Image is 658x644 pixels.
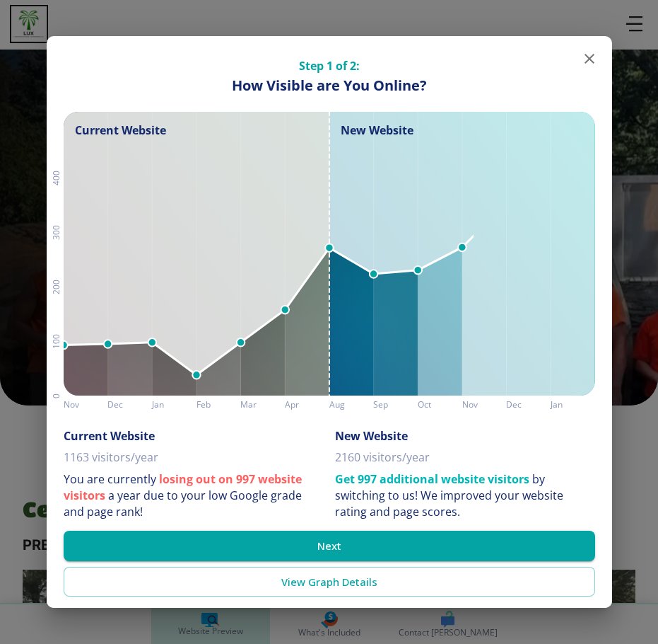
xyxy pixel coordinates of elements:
[373,397,418,412] h6: Sep
[64,471,324,520] p: You are currently a year due to your low Google grade and page rank!
[335,488,563,519] div: We improved your website rating and page scores.
[329,397,374,412] h6: Aug
[462,397,507,412] h6: Nov
[240,397,285,412] h6: Mar
[196,397,241,412] h6: Feb
[285,397,329,412] h6: Apr
[64,429,155,444] h6: Current Website
[335,471,595,520] p: by switching to us!
[64,449,158,466] p: 1163 visitors/year
[335,471,529,487] strong: Get 997 additional website visitors
[335,429,408,444] h6: New Website
[551,397,595,412] h6: Jan
[418,397,462,412] h6: Oct
[506,397,551,412] h6: Dec
[335,449,430,466] p: 2160 visitors/year
[64,397,108,412] h6: Nov
[64,471,302,503] strong: losing out on 997 website visitors
[107,397,152,412] h6: Dec
[64,531,595,560] button: Next
[64,567,595,597] a: View Graph Details
[152,397,196,412] h6: Jan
